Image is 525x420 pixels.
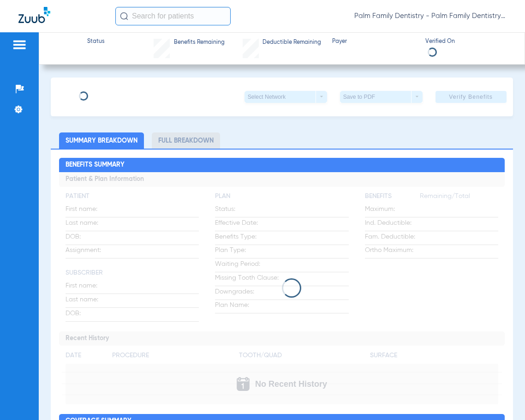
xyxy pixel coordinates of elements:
[12,39,27,50] img: hamburger-icon
[332,38,417,46] span: Payer
[152,132,220,149] li: Full Breakdown
[120,12,128,20] img: Search Icon
[18,7,50,23] img: Zuub Logo
[87,38,105,46] span: Status
[115,7,231,25] input: Search for patients
[354,12,507,21] span: Palm Family Dentistry - Palm Family Dentistry - [GEOGRAPHIC_DATA]
[262,39,321,47] span: Deductible Remaining
[425,38,510,46] span: Verified On
[174,39,225,47] span: Benefits Remaining
[59,158,505,173] h2: Benefits Summary
[59,132,144,149] li: Summary Breakdown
